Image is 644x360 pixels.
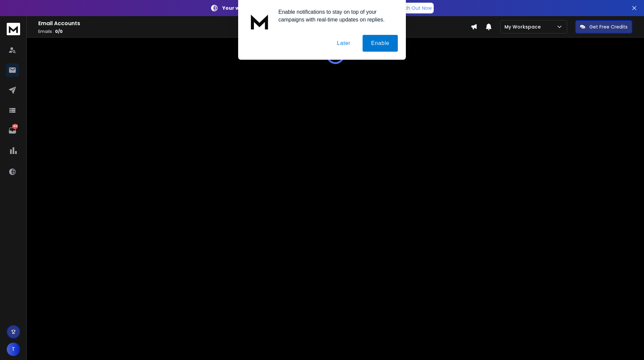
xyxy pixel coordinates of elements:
[363,35,398,52] button: Enable
[7,343,20,356] button: T
[246,8,273,35] img: notification icon
[6,124,19,137] a: 1461
[273,8,398,23] div: Enable notifications to stay on top of your campaigns with real-time updates on replies.
[328,35,359,52] button: Later
[12,124,18,129] p: 1461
